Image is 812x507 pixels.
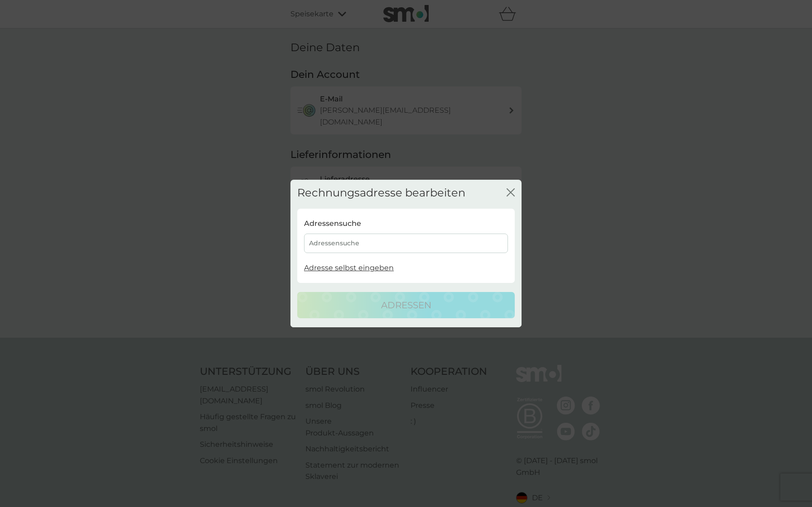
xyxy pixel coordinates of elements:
[381,300,431,311] font: Adressen
[304,219,361,228] font: Adressensuche
[304,263,394,272] font: Adresse selbst eingeben
[297,186,465,199] font: Rechnungsadresse bearbeiten
[304,262,394,274] button: Adresse selbst eingeben
[507,188,515,198] button: Schließen
[309,239,359,247] font: Adressensuche
[297,292,515,318] button: Adressen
